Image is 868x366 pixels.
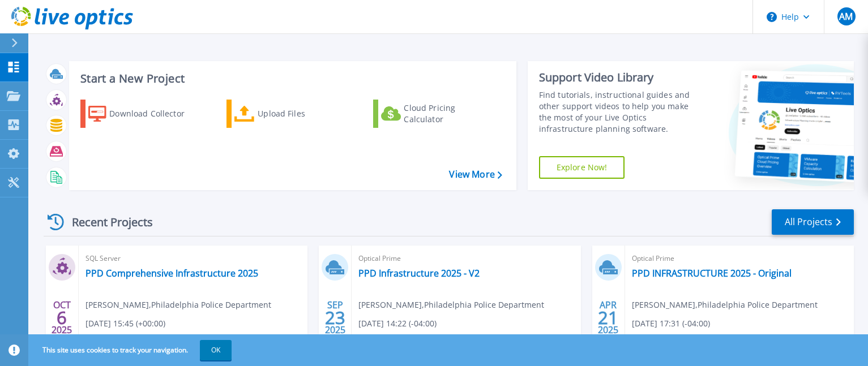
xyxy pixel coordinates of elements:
button: OK [200,340,232,360]
span: [PERSON_NAME] , Philadelphia Police Department [85,299,271,311]
span: [DATE] 15:45 (+00:00) [85,317,165,330]
span: [DATE] 14:22 (-04:00) [358,317,437,330]
div: Cloud Pricing Calculator [404,102,494,125]
span: 23 [325,313,345,322]
a: PPD Comprehensive Infrastructure 2025 [85,268,258,279]
span: [PERSON_NAME] , Philadelphia Police Department [632,299,818,311]
div: Find tutorials, instructional guides and other support videos to help you make the most of your L... [539,89,703,135]
a: PPD Infrastructure 2025 - V2 [358,268,480,279]
div: SEP 2025 [324,297,346,338]
div: Download Collector [109,102,200,125]
div: Upload Files [258,102,348,125]
a: All Projects [772,209,854,235]
div: APR 2025 [597,297,619,338]
span: SQL Server [85,252,301,265]
span: Optical Prime [358,252,574,265]
a: Upload Files [226,100,353,128]
div: Recent Projects [44,208,168,236]
a: PPD INFRASTRUCTURE 2025 - Original [632,268,792,279]
a: View More [449,169,502,180]
span: [DATE] 17:31 (-04:00) [632,317,710,330]
a: Explore Now! [539,156,625,179]
span: This site uses cookies to track your navigation. [31,340,232,360]
h3: Start a New Project [80,72,502,85]
a: Download Collector [80,100,207,128]
div: Support Video Library [539,70,703,85]
span: 6 [57,313,67,322]
a: Cloud Pricing Calculator [373,100,499,128]
span: AM [839,12,853,21]
div: OCT 2025 [51,297,72,338]
span: 21 [598,313,618,322]
span: Optical Prime [632,252,847,265]
span: [PERSON_NAME] , Philadelphia Police Department [358,299,544,311]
